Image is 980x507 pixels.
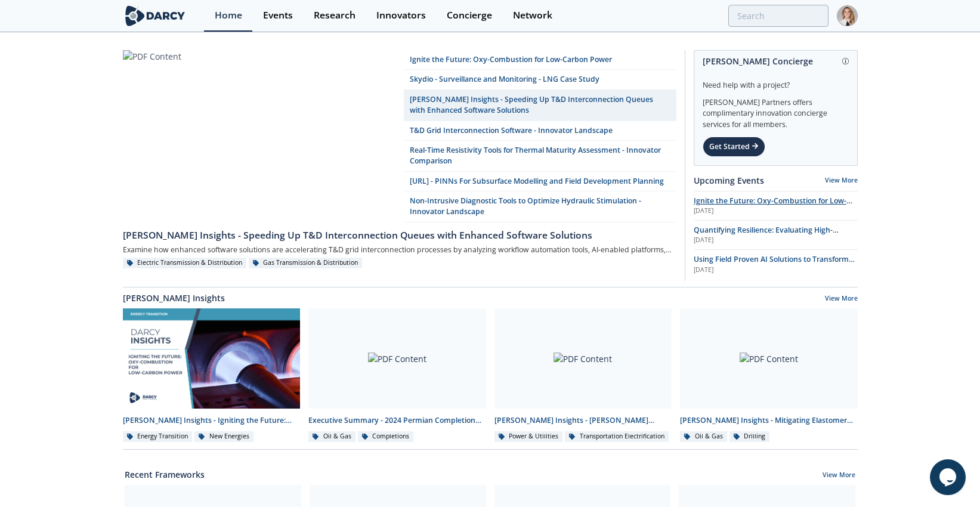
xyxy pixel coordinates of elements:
[404,90,676,121] a: [PERSON_NAME] Insights - Speeding Up T&D Interconnection Queues with Enhanced Software Solutions
[823,471,855,481] a: View More
[694,254,858,274] a: Using Field Proven AI Solutions to Transform Safety Programs [DATE]
[842,58,849,64] img: information.svg
[703,137,765,157] div: Get Started
[930,459,968,495] iframe: chat widget
[703,91,849,130] div: [PERSON_NAME] Partners offers complimentary innovation concierge services for all members.
[123,431,193,442] div: Energy Transition
[404,141,676,172] a: Real-Time Resistivity Tools for Thermal Maturity Assessment - Innovator Comparison
[703,72,849,91] div: Need help with a project?
[447,11,492,20] div: Concierge
[490,308,676,443] a: PDF Content [PERSON_NAME] Insights - [PERSON_NAME] Insights - Bidirectional EV Charging Power & U...
[308,415,486,426] div: Executive Summary - 2024 Permian Completion Design Roundtable - [US_STATE][GEOGRAPHIC_DATA]
[194,431,253,442] div: New Energies
[565,431,669,442] div: Transportation Electrification
[680,431,727,442] div: Oil & Gas
[703,51,849,72] div: [PERSON_NAME] Concierge
[694,174,764,187] a: Upcoming Events
[404,50,676,70] a: Ignite the Future: Oxy-Combustion for Low-Carbon Power
[314,11,355,20] div: Research
[123,228,676,243] div: [PERSON_NAME] Insights - Speeding Up T&D Interconnection Queues with Enhanced Software Solutions
[123,243,676,258] div: Examine how enhanced software solutions are accelerating T&D grid interconnection processes by an...
[404,172,676,191] a: [URL] - PINNs For Subsurface Modelling and Field Development Planning
[694,225,839,246] span: Quantifying Resilience: Evaluating High-Impact, Low-Frequency (HILF) Events
[125,468,205,481] a: Recent Frameworks
[825,294,858,305] a: View More
[263,11,293,20] div: Events
[249,258,363,268] div: Gas Transmission & Distribution
[404,191,676,222] a: Non-Intrusive Diagnostic Tools to Optimize Hydraulic Stimulation - Innovator Landscape
[694,225,858,245] a: Quantifying Resilience: Evaluating High-Impact, Low-Frequency (HILF) Events [DATE]
[837,5,858,26] img: Profile
[694,236,858,245] div: [DATE]
[123,292,225,304] a: [PERSON_NAME] Insights
[123,222,676,243] a: [PERSON_NAME] Insights - Speeding Up T&D Interconnection Queues with Enhanced Software Solutions
[494,431,563,442] div: Power & Utilities
[119,308,305,443] a: Darcy Insights - Igniting the Future: Oxy-Combustion for Low-carbon power preview [PERSON_NAME] I...
[304,308,490,443] a: PDF Content Executive Summary - 2024 Permian Completion Design Roundtable - [US_STATE][GEOGRAPHIC...
[358,431,414,442] div: Completions
[410,54,612,65] div: Ignite the Future: Oxy-Combustion for Low-Carbon Power
[676,308,862,443] a: PDF Content [PERSON_NAME] Insights - Mitigating Elastomer Swelling Issue in Downhole Drilling Mud...
[308,431,355,442] div: Oil & Gas
[825,176,858,184] a: View More
[404,70,676,89] a: Skydio - Surveillance and Monitoring - LNG Case Study
[215,11,242,20] div: Home
[729,431,770,442] div: Drilling
[123,258,247,268] div: Electric Transmission & Distribution
[694,196,852,217] span: Ignite the Future: Oxy-Combustion for Low-Carbon Power
[694,265,858,275] div: [DATE]
[123,5,188,26] img: logo-wide.svg
[694,196,858,216] a: Ignite the Future: Oxy-Combustion for Low-Carbon Power [DATE]
[513,11,552,20] div: Network
[376,11,426,20] div: Innovators
[123,415,301,426] div: [PERSON_NAME] Insights - Igniting the Future: Oxy-Combustion for Low-carbon power
[404,121,676,141] a: T&D Grid Interconnection Software - Innovator Landscape
[694,206,858,216] div: [DATE]
[694,254,855,275] span: Using Field Proven AI Solutions to Transform Safety Programs
[494,415,672,426] div: [PERSON_NAME] Insights - [PERSON_NAME] Insights - Bidirectional EV Charging
[728,5,828,27] input: Advanced Search
[680,415,858,426] div: [PERSON_NAME] Insights - Mitigating Elastomer Swelling Issue in Downhole Drilling Mud Motors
